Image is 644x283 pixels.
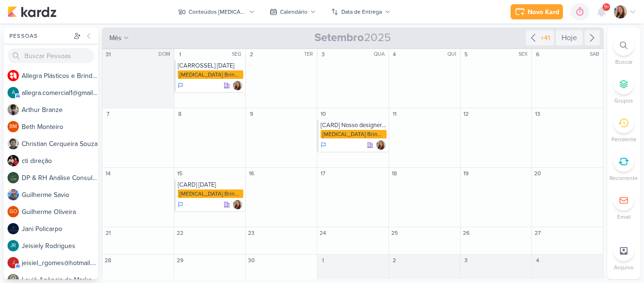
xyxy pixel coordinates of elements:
div: 14 [103,169,113,178]
div: 12 [462,109,471,119]
div: 18 [390,169,399,178]
div: A r t h u r B r a n z e [22,105,98,115]
div: 2 [390,256,399,265]
div: Responsável: Franciluce Carvalho [233,81,242,90]
img: Jani Policarpo [8,223,19,234]
div: [MEDICAL_DATA] Brindes PF [178,70,244,79]
li: Ctrl + F [607,35,640,66]
div: 28 [103,256,113,265]
div: C h r i s t i a n C e r q u e i r a S o u z a [22,139,98,149]
div: [MEDICAL_DATA] Brindes PF [178,189,244,198]
div: 30 [247,256,256,265]
div: TER [304,51,316,58]
div: 9 [247,109,256,119]
span: 2025 [314,30,391,45]
p: Buscar [615,58,633,66]
div: G u i l h e r m e O l i v e i r a [22,207,98,217]
div: B e t h M o n t e i r o [22,122,98,132]
div: G u i l h e r m e S a v i o [22,190,98,200]
div: [MEDICAL_DATA] Brindes PF [321,130,387,138]
img: Guilherme Savio [8,189,19,200]
p: Pendente [611,135,636,144]
img: cti direção [8,155,19,166]
img: kardz.app [8,6,57,17]
img: Franciluce Carvalho [614,5,627,18]
div: 6 [533,50,542,59]
img: Franciluce Carvalho [376,140,386,150]
div: Novo Kard [528,7,559,17]
div: 19 [462,169,471,178]
div: QUI [447,51,459,58]
div: 17 [318,169,328,178]
div: 31 [103,50,113,59]
div: 21 [103,228,113,238]
p: BM [9,124,17,129]
div: A l l e g r a P l á s t i c o s e B r i n d e s P e r s o n a l i z a d o s [22,71,98,81]
div: 10 [318,109,328,119]
div: 3 [318,50,328,59]
div: Em Andamento [321,141,326,149]
div: 27 [533,228,542,238]
div: +41 [539,33,552,43]
div: 22 [175,228,185,238]
p: Arquivo [614,263,634,272]
img: Christian Cerqueira Souza [8,138,19,149]
span: 9+ [604,3,609,11]
div: 5 [462,50,471,59]
div: Em Andamento [178,201,183,208]
div: [CARD] Nosso designer tá de férias [321,121,387,129]
div: c t i d i r e ç ã o [22,156,98,166]
div: 23 [247,228,256,238]
div: 26 [462,228,471,238]
div: DOM [158,51,173,58]
div: 4 [390,50,399,59]
div: 4 [533,256,542,265]
div: Hoje [556,30,583,45]
img: Arthur Branze [8,104,19,115]
div: 24 [318,228,328,238]
div: SAB [590,51,602,58]
div: 8 [175,109,185,119]
p: GO [9,209,17,214]
img: Franciluce Carvalho [233,81,242,90]
div: 1 [175,50,185,59]
div: Beth Monteiro [8,121,19,132]
div: jeisiel_rgomes@hotmail.com [8,257,19,268]
div: Jeisiely Rodrigues [8,240,19,251]
div: 25 [390,228,399,238]
div: 13 [533,109,542,119]
div: Pessoas [8,32,72,40]
div: j e i s i e l _ r g o m e s @ h o t m a i l . c o m [22,258,98,268]
div: allegra.comercial1@gmail.com [8,87,19,98]
div: SEG [232,51,244,58]
div: SEX [519,51,530,58]
div: a l l e g r a . c o m e r c i a l 1 @ g m a i l . c o m [22,88,98,98]
div: Em Andamento [178,82,183,89]
div: J a n i P o l i c a r p o [22,224,98,234]
div: QUA [374,51,388,58]
p: a [12,90,15,95]
img: Franciluce Carvalho [233,200,242,209]
div: 20 [533,169,542,178]
div: 15 [175,169,185,178]
div: 1 [318,256,328,265]
p: JR [10,243,16,249]
div: 7 [103,109,113,119]
div: D P & R H A n á l i s e C o n s u l t i v a [22,173,98,183]
input: Buscar Pessoas [8,48,94,63]
div: 29 [175,256,185,265]
div: Responsável: Franciluce Carvalho [233,200,242,209]
div: J e i s i e l y R o d r i g u e s [22,241,98,251]
p: Grupos [614,96,633,105]
div: [CARROSSEL] Dia do Profissional de Educação Física [178,62,244,69]
div: 16 [247,169,256,178]
p: Email [617,213,631,221]
span: mês [109,33,122,43]
div: Responsável: Franciluce Carvalho [376,140,386,150]
p: Recorrente [610,174,638,182]
img: Allegra Plásticos e Brindes Personalizados [8,70,19,81]
div: Guilherme Oliveira [8,206,19,217]
p: j [12,260,15,266]
div: 11 [390,109,399,119]
div: [CARD] Dia do Cliente [178,181,244,189]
